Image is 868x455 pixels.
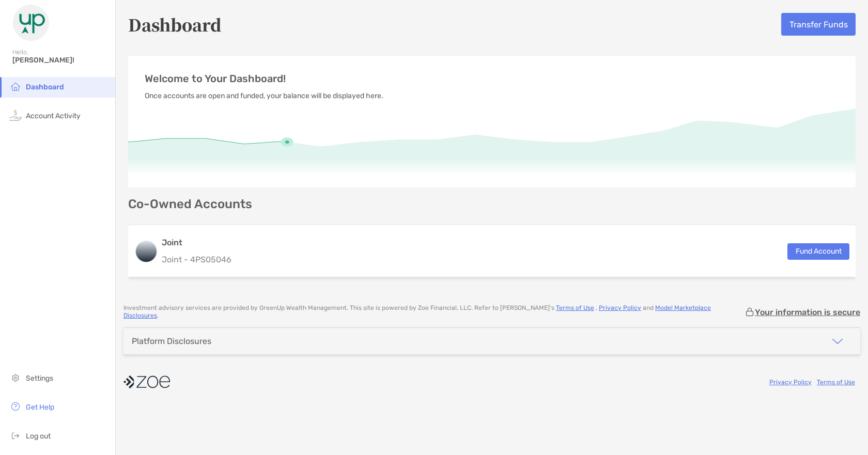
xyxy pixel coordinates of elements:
[123,304,711,319] a: Model Marketplace Disclosures
[26,432,51,441] span: Log out
[781,13,856,36] button: Transfer Funds
[12,56,109,65] span: [PERSON_NAME]!
[9,371,22,384] img: settings icon
[128,198,856,211] p: Co-Owned Accounts
[9,109,22,121] img: activity icon
[26,83,64,91] span: Dashboard
[787,243,849,260] button: Fund Account
[162,253,231,266] p: Joint - 4PS05046
[599,304,641,311] a: Privacy Policy
[145,89,839,102] p: Once accounts are open and funded, your balance will be displayed here.
[9,80,22,92] img: household icon
[9,429,22,442] img: logout icon
[145,72,839,85] p: Welcome to Your Dashboard!
[769,379,812,386] a: Privacy Policy
[162,237,231,249] h3: Joint
[556,304,594,311] a: Terms of Use
[12,4,50,41] img: Zoe Logo
[755,307,860,317] p: Your information is secure
[123,370,170,394] img: company logo
[26,403,54,412] span: Get Help
[128,12,222,36] h5: Dashboard
[26,112,81,120] span: Account Activity
[136,241,157,262] img: logo account
[26,374,53,383] span: Settings
[123,304,745,320] p: Investment advisory services are provided by GreenUp Wealth Management . This site is powered by ...
[132,336,211,346] div: Platform Disclosures
[9,400,22,413] img: get-help icon
[831,335,844,348] img: icon arrow
[817,379,855,386] a: Terms of Use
